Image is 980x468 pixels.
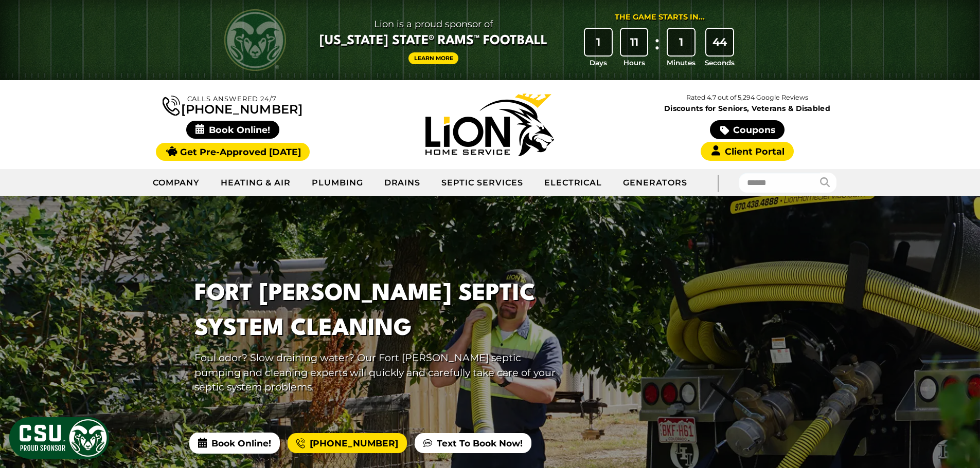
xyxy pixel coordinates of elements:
span: Book Online! [189,433,280,453]
a: Heating & Air [210,170,301,196]
a: Generators [613,170,698,196]
a: [PHONE_NUMBER] [163,93,302,116]
div: 44 [706,29,733,55]
span: Minutes [667,58,696,68]
div: 1 [668,29,694,55]
a: Drains [374,170,432,196]
div: 1 [585,29,612,55]
span: [US_STATE] State® Rams™ Football [319,32,547,50]
span: Hours [623,58,645,68]
a: Plumbing [301,170,374,196]
span: Seconds [705,58,735,68]
img: CSU Rams logo [224,9,286,71]
img: Lion Home Service [425,93,554,156]
div: | [698,169,739,196]
p: Foul odor? Slow draining water? Our Fort [PERSON_NAME] septic pumping and cleaning experts will q... [194,350,569,395]
span: Days [590,58,607,68]
a: [PHONE_NUMBER] [288,433,407,454]
p: Rated 4.7 out of 5,294 Google Reviews [618,92,876,103]
a: Learn More [408,52,459,64]
div: The Game Starts in... [615,12,705,23]
a: Get Pre-Approved [DATE] [156,143,310,161]
a: Company [142,170,211,196]
a: Coupons [710,120,784,139]
span: Book Online! [186,121,279,139]
a: Text To Book Now! [415,433,531,454]
a: Electrical [534,170,613,196]
img: CSU Sponsor Badge [8,416,111,460]
a: Client Portal [701,142,793,161]
h1: Fort [PERSON_NAME] Septic System Cleaning [194,277,569,346]
div: 11 [621,29,648,55]
span: Lion is a proud sponsor of [319,16,547,32]
div: : [652,29,662,68]
span: Discounts for Seniors, Veterans & Disabled [621,105,874,112]
a: Septic Services [431,170,533,196]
